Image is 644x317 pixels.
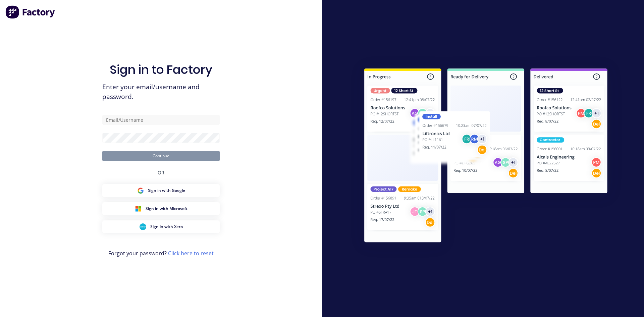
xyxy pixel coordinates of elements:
span: Enter your email/username and password. [102,82,220,102]
img: Sign in [350,55,622,258]
input: Email/Username [102,115,220,125]
button: Microsoft Sign inSign in with Microsoft [102,202,220,215]
h1: Sign in to Factory [110,62,212,77]
span: Forgot your password? [108,249,214,257]
button: Continue [102,151,220,161]
a: Click here to reset [168,250,214,257]
img: Xero Sign in [140,223,146,230]
img: Google Sign in [137,187,144,194]
span: Sign in with Xero [150,224,183,230]
button: Xero Sign inSign in with Xero [102,220,220,233]
span: Sign in with Microsoft [146,206,187,212]
img: Microsoft Sign in [135,205,142,212]
img: Factory [5,5,56,19]
div: OR [158,161,164,184]
button: Google Sign inSign in with Google [102,184,220,197]
span: Sign in with Google [148,188,185,194]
